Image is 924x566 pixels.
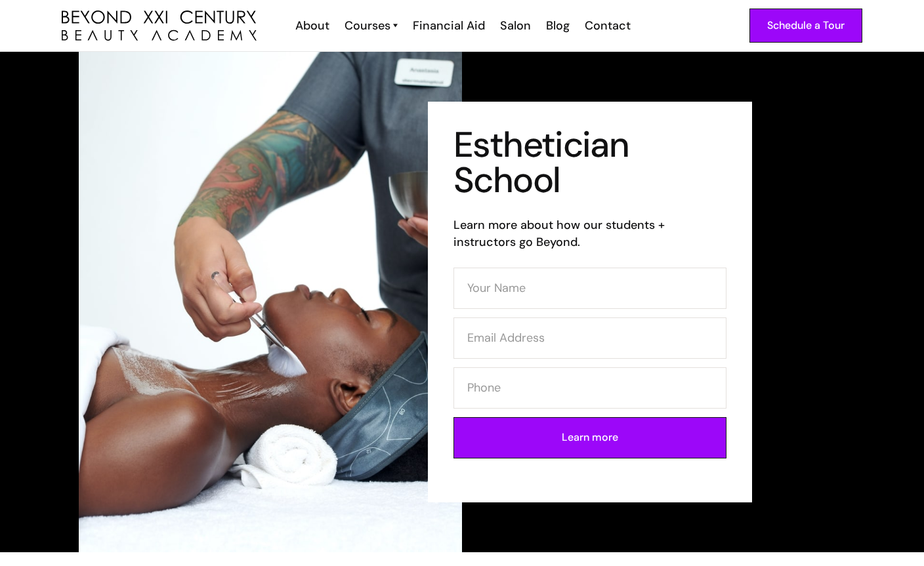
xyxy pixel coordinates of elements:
input: Email Address [453,317,726,359]
a: Courses [345,17,398,34]
a: About [287,17,336,34]
input: Your Name [453,268,726,309]
a: Schedule a Tour [749,9,862,43]
a: Contact [576,17,637,34]
img: esthetician facial application [79,52,462,552]
div: Blog [546,17,570,34]
div: Courses [345,17,390,34]
div: Contact [585,17,631,34]
div: Financial Aid [413,17,485,34]
input: Phone [453,367,726,409]
a: Salon [492,17,537,34]
a: home [62,10,257,41]
form: Contact Form (Esthi) [453,268,726,467]
a: Blog [537,17,576,34]
img: beyond 21st century beauty academy logo [62,10,257,41]
div: Schedule a Tour [767,17,845,34]
input: Learn more [453,417,726,458]
h1: Esthetician School [453,127,726,198]
div: About [295,17,329,34]
a: Financial Aid [404,17,492,34]
div: Salon [500,17,531,34]
h6: Learn more about how our students + instructors go Beyond. [453,216,726,251]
